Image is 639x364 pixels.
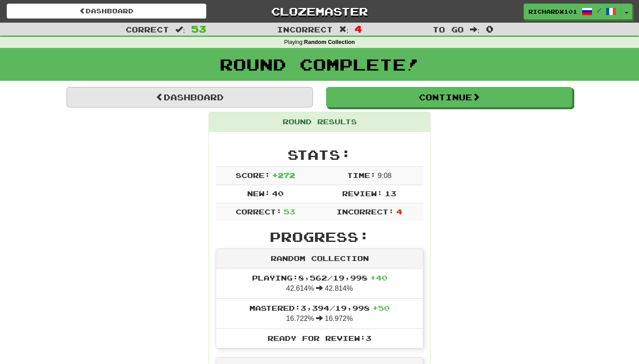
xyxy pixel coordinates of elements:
span: 9 : 0 8 [378,172,391,179]
a: Dashboard [7,4,206,19]
a: RichardX101 / [524,4,621,20]
span: : [339,26,349,33]
h2: Stats: [216,147,423,162]
span: + 50 [372,304,390,312]
span: 0 [486,24,493,34]
span: + 272 [272,171,295,179]
button: Continue [326,87,572,107]
span: To go [433,25,464,34]
li: 42.614% 42.814% [216,269,423,299]
li: 16.722% 16.972% [216,298,423,329]
span: 4 [355,24,362,34]
span: 13 [385,189,396,198]
span: Mastered: 3,394 / 19,998 [249,304,390,312]
h2: Progress: [216,229,423,244]
span: Correct [126,25,169,34]
h1: Round Complete! [3,55,636,73]
span: New: [247,189,270,198]
span: Correct: [236,207,282,216]
span: 40 [272,189,284,198]
a: Dashboard [67,87,313,107]
span: Review: [342,189,383,198]
a: Clozemaster [220,4,419,19]
span: 53 [191,24,206,34]
div: Round Results [209,112,430,132]
span: + 40 [370,273,387,282]
span: Incorrect [277,25,333,34]
span: Time: [347,171,376,179]
span: RichardX101 [529,8,577,16]
span: 53 [284,207,295,216]
span: : [470,26,480,33]
div: Random Collection [216,249,423,269]
span: Score: [236,171,270,179]
span: Playing: 8,562 / 19,998 [252,273,387,282]
span: 4 [396,207,402,216]
strong: Random Collection [304,39,355,45]
span: Incorrect: [336,207,394,216]
span: / [597,7,601,13]
span: : [175,26,185,33]
span: Ready for Review: 3 [268,334,371,342]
